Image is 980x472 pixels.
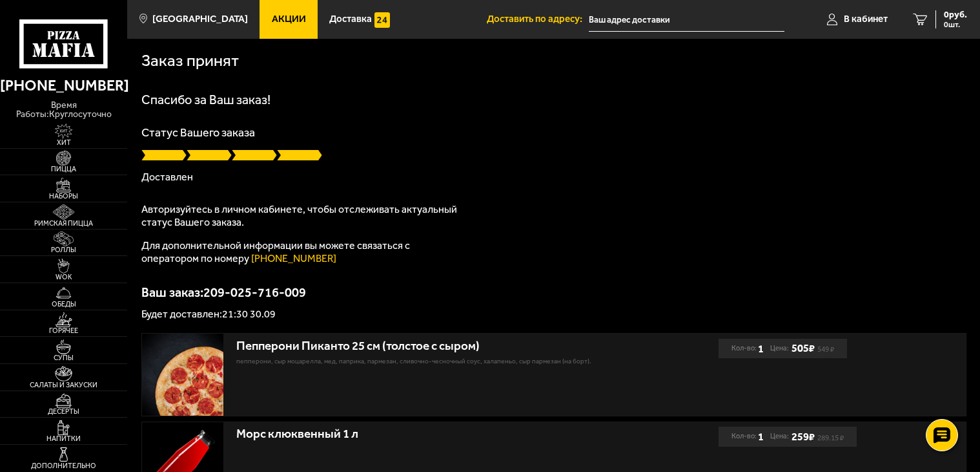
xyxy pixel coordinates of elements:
span: Акции [272,14,306,24]
span: Доставить по адресу: [487,14,589,24]
div: Кол-во: [731,427,764,446]
b: 259 ₽ [791,431,815,444]
h1: Спасибо за Ваш заказ! [141,93,966,106]
span: [GEOGRAPHIC_DATA] [152,14,248,24]
div: Пепперони Пиканто 25 см (толстое с сыром) [236,339,622,354]
div: Морс клюквенный 1 л [236,427,622,442]
p: Доставлен [141,172,966,182]
span: В кабинет [844,14,888,24]
p: пепперони, сыр Моцарелла, мед, паприка, пармезан, сливочно-чесночный соус, халапеньо, сыр пармеза... [236,356,622,367]
p: Будет доставлен: 21:30 30.09 [141,309,966,319]
p: Авторизуйтесь в личном кабинете, чтобы отслеживать актуальный статус Вашего заказа. [141,203,464,229]
h1: Заказ принят [141,52,239,69]
input: Ваш адрес доставки [589,8,785,32]
b: 1 [758,427,764,446]
span: Цена: [770,427,789,446]
span: 0 руб. [944,10,967,19]
span: Цена: [770,339,789,358]
b: 1 [758,339,764,358]
span: Доставка [329,14,372,24]
b: 505 ₽ [791,342,815,355]
span: 0 шт. [944,21,967,28]
s: 549 ₽ [817,347,834,352]
p: Ваш заказ: 209-025-716-009 [141,286,966,299]
div: Кол-во: [731,339,764,358]
s: 289.15 ₽ [817,435,844,440]
p: Для дополнительной информации вы можете связаться с оператором по номеру [141,239,464,265]
a: [PHONE_NUMBER] [251,252,336,264]
img: 15daf4d41897b9f0e9f617042186c801.svg [374,12,390,28]
p: Статус Вашего заказа [141,127,966,138]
